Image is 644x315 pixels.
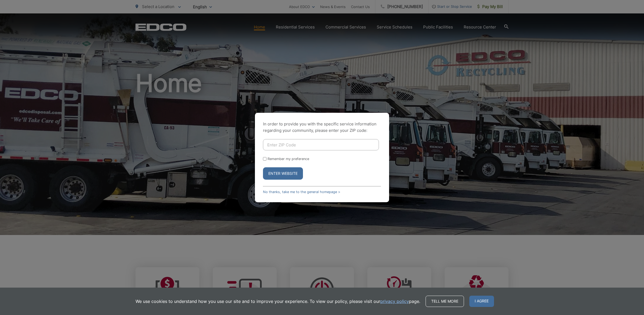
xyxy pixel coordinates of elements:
[263,167,303,180] button: Enter Website
[136,298,420,305] p: We use cookies to understand how you use our site and to improve your experience. To view our pol...
[263,121,381,134] p: In order to provide you with the specific service information regarding your community, please en...
[469,296,494,307] span: I agree
[268,157,309,161] label: Remember my preference
[263,190,340,194] a: No thanks, take me to the general homepage >
[263,139,379,150] input: Enter ZIP Code
[426,296,464,307] a: Tell me more
[380,298,409,305] a: privacy policy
